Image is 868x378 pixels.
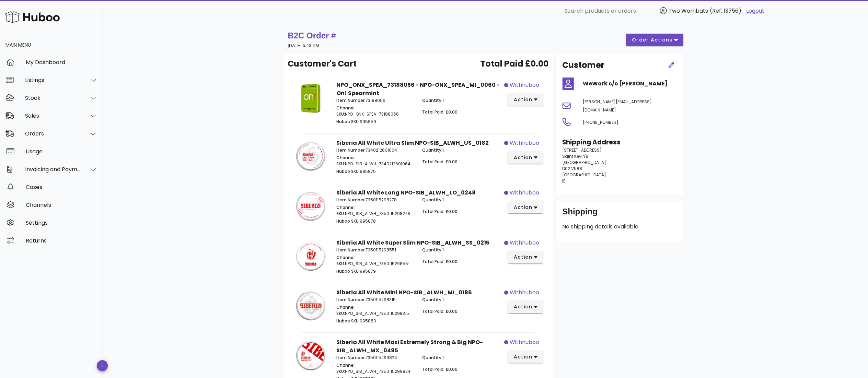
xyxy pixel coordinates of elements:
p: No shipping details available [563,223,678,231]
span: IE [563,178,566,184]
span: Quantity: [422,147,442,153]
span: Item Number: [336,297,366,303]
div: Invoicing and Payments [25,166,81,173]
p: 1 [422,247,500,253]
span: Quantity: [422,355,442,361]
div: My Dashboard [26,59,97,66]
a: Logout [746,7,764,15]
span: Two Wombats [669,7,708,15]
p: 1 [422,97,500,104]
img: Huboo Logo [5,10,60,24]
p: 7340212601064 [336,147,414,153]
p: 7350115299824 [336,355,414,361]
span: [STREET_ADDRESS] [563,147,602,153]
div: Usage [26,148,97,155]
span: Customer's Cart [288,58,357,70]
p: 7350115298278 [336,197,414,203]
p: 1 [422,297,500,303]
span: Saint Kevin's [563,153,589,159]
span: Quantity: [422,197,442,203]
span: Channel SKU: [336,362,355,374]
span: Huboo SKU: [336,218,360,224]
span: Huboo SKU: [336,168,360,174]
span: Quantity: [422,297,442,303]
div: Shipping [563,206,678,223]
span: Huboo SKU: [336,119,360,125]
span: [GEOGRAPHIC_DATA] [563,172,606,178]
span: Total Paid: £0.00 [422,159,458,165]
span: Item Number: [336,247,366,253]
span: action [513,204,533,211]
div: Cases [26,184,97,190]
img: Product Image [293,139,328,174]
div: Stock [25,95,81,101]
div: Settings [26,220,97,226]
strong: Siberia All White Long NPO-SIB_ALWH_LO_0248 [336,189,476,197]
p: NPO_SIB_ALWH_7350115299824 [336,362,414,375]
span: Huboo SKU: [336,318,360,324]
span: Channel SKU: [336,304,355,316]
span: Quantity: [422,247,442,253]
span: action [513,253,533,261]
button: order actions [626,34,683,46]
button: action [508,251,543,263]
div: Listings [25,77,81,83]
span: Item Number: [336,355,366,361]
div: Orders [25,130,81,137]
button: action [508,93,543,106]
span: withhuboo [510,239,539,247]
span: Channel SKU: [336,255,355,267]
strong: B2C Order # [288,31,336,40]
p: 995879 [336,268,414,274]
p: 7350115298315 [336,297,414,303]
p: 1 [422,197,500,203]
button: action [508,201,543,213]
p: 995878 [336,218,414,224]
span: withhuboo [510,139,539,147]
p: NPO_SIB_ALWH_7350115298551 [336,255,414,267]
span: Total Paid: £0.00 [422,308,458,314]
p: 7350115298551 [336,247,414,253]
span: Item Number: [336,147,366,153]
p: NPO_ONX_SPEA_73188056 [336,105,414,117]
span: action [513,154,533,161]
span: [GEOGRAPHIC_DATA] [563,160,606,165]
span: Total Paid: £0.00 [422,259,458,264]
p: 73188056 [336,97,414,104]
span: Total Paid £0.00 [481,58,549,70]
button: action [508,301,543,313]
span: Channel SKU: [336,204,355,216]
p: NPO_SIB_ALWH_7350115298315 [336,304,414,317]
strong: Siberia All White Mini NPO-SIB_ALWH_MI_0186 [336,288,472,296]
span: Channel SKU: [336,155,355,167]
span: Quantity: [422,97,442,103]
span: action [513,303,533,310]
span: withhuboo [510,81,539,89]
span: withhuboo [510,288,539,297]
p: NPO_SIB_ALWH_7350115298278 [336,204,414,217]
h4: WeWork c/o [PERSON_NAME] [583,80,678,88]
div: Returns [26,237,97,244]
span: (Ref: 13756) [710,7,741,15]
span: Total Paid: £0.00 [422,366,458,372]
span: Huboo SKU: [336,268,360,274]
p: 995880 [336,318,414,324]
span: [PERSON_NAME][EMAIL_ADDRESS][DOMAIN_NAME] [583,99,652,113]
span: [PHONE_NUMBER] [583,119,619,125]
span: withhuboo [510,189,539,197]
img: Product Image [293,189,328,223]
img: Product Image [293,239,328,273]
div: Sales [25,113,81,119]
span: withhuboo [510,338,539,346]
span: order actions [632,36,673,44]
div: Channels [26,202,97,208]
small: [DATE] 5:43 PM [288,43,319,48]
h2: Customer [563,59,605,71]
span: D02 VN88 [563,166,582,172]
button: action [508,351,543,363]
strong: Siberia All White Maxi Extremely Strong & Big NPO-SIB_ALWH_MX_0495 [336,338,483,354]
strong: NPO_ONX_SPEA_73188056 - NPO-ONX_SPEA_MI_0060 - On! Spearmint [336,81,500,97]
button: action [508,151,543,164]
p: 1 [422,147,500,153]
p: 995859 [336,119,414,125]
